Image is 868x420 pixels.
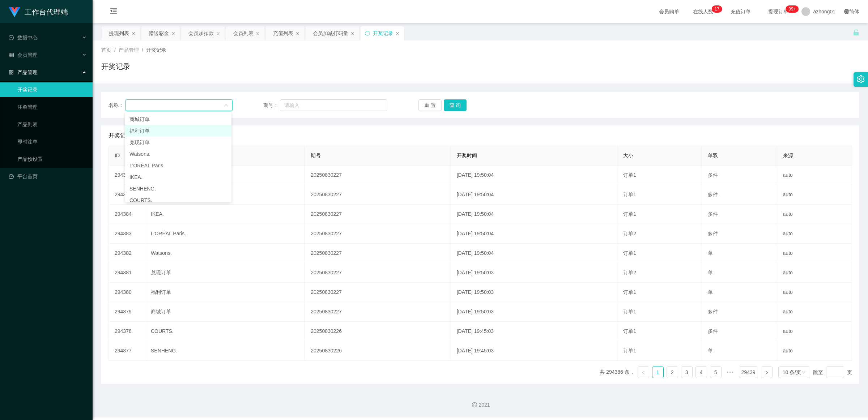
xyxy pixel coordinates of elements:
[305,302,451,322] td: 20250830227
[444,99,467,111] button: 查 询
[17,152,87,166] a: 产品预设置
[451,302,618,322] td: [DATE] 19:50:03
[652,367,663,378] a: 1
[125,137,231,148] li: 兑现订单
[451,341,618,361] td: [DATE] 19:45:03
[305,224,451,244] td: 20250830227
[715,5,717,13] p: 1
[114,47,116,53] span: /
[350,31,355,36] i: 图标: close
[777,322,852,341] td: auto
[418,99,442,111] button: 重 置
[125,194,231,206] li: COURTS.
[9,69,38,75] span: 产品管理
[623,250,636,256] span: 订单1
[739,367,758,378] a: 29439
[623,309,636,314] span: 订单1
[17,117,87,132] a: 产品列表
[125,160,231,171] li: L'ORÉAL Paris.
[305,166,451,185] td: 20250830227
[131,31,136,36] i: 图标: close
[761,367,773,378] li: 下一页
[667,367,678,378] a: 2
[623,231,636,236] span: 订单2
[295,31,300,36] i: 图标: close
[145,224,305,244] td: L'ORÉAL Paris.
[305,322,451,341] td: 20250830226
[712,5,722,13] sup: 17
[652,367,664,378] li: 1
[777,166,852,185] td: auto
[638,367,649,378] li: 上一页
[710,367,721,378] a: 5
[708,328,718,334] span: 多件
[717,5,719,13] p: 7
[171,31,175,36] i: 图标: close
[696,367,707,378] a: 4
[280,99,387,111] input: 请输入
[216,31,220,36] i: 图标: close
[109,185,145,205] td: 294385
[724,367,736,378] li: 向后 5 页
[233,26,254,40] div: 会员列表
[783,153,793,158] span: 来源
[641,370,646,375] i: 图标: left
[777,302,852,322] td: auto
[145,283,305,302] td: 福利订单
[708,270,713,275] span: 单
[708,250,713,256] span: 单
[451,322,618,341] td: [DATE] 19:45:03
[145,322,305,341] td: COURTS.
[681,367,692,378] a: 3
[395,31,400,36] i: 图标: close
[777,263,852,283] td: auto
[451,283,618,302] td: [DATE] 19:50:03
[109,283,145,302] td: 294380
[813,367,852,378] div: 跳至 页
[451,205,618,224] td: [DATE] 19:50:04
[777,244,852,263] td: auto
[313,26,348,40] div: 会员加减打码量
[623,328,636,334] span: 订单1
[623,153,633,158] span: 大小
[765,370,769,375] i: 图标: right
[98,401,862,409] div: 2021
[305,244,451,263] td: 20250830227
[145,302,305,322] td: 商城订单
[9,7,20,17] img: logo.9652507e.png
[109,322,145,341] td: 294378
[101,61,130,72] h1: 开奖记录
[109,102,125,109] span: 名称：
[125,171,231,183] li: IKEA.
[305,185,451,205] td: 20250830227
[365,31,370,36] i: 图标: sync
[305,263,451,283] td: 20250830227
[109,205,145,224] td: 294384
[857,75,865,83] i: 图标: setting
[109,263,145,283] td: 294381
[777,185,852,205] td: auto
[305,341,451,361] td: 20250830226
[708,192,718,197] span: 多件
[708,211,718,217] span: 多件
[777,341,852,361] td: auto
[623,192,636,197] span: 订单1
[710,367,722,378] li: 5
[777,224,852,244] td: auto
[765,9,792,14] span: 提现订单
[146,47,166,53] span: 开奖记录
[667,367,678,378] li: 2
[708,289,713,295] span: 单
[457,153,477,158] span: 开奖时间
[600,367,635,378] li: 共 294386 条，
[17,82,87,97] a: 开奖记录
[623,172,636,178] span: 订单1
[623,211,636,217] span: 订单1
[149,26,169,40] div: 赠送彩金
[9,169,87,184] a: 图标: dashboard平台首页
[695,367,707,378] li: 4
[9,52,38,58] span: 会员管理
[145,341,305,361] td: SENHENG.
[708,153,718,158] span: 单双
[17,100,87,114] a: 注单管理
